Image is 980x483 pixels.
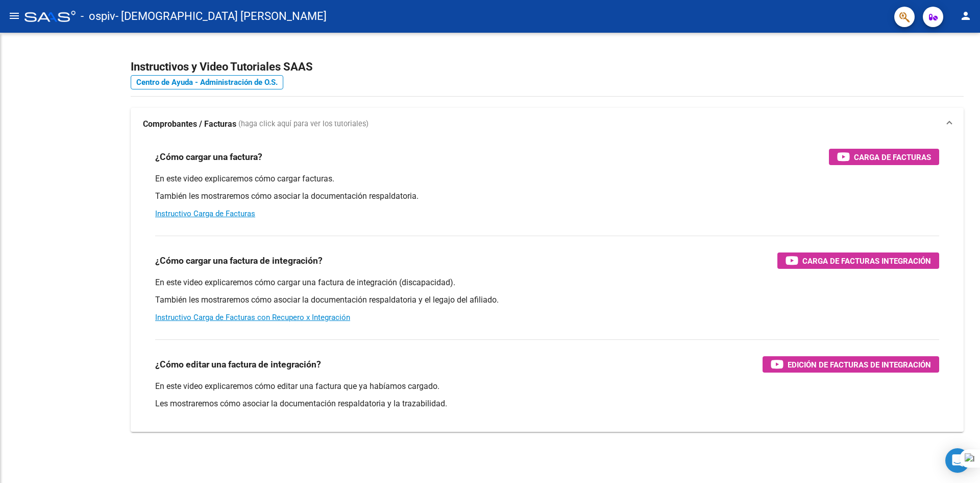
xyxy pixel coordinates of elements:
[155,254,323,268] h3: ¿Cómo cargar una factura de integración?
[788,358,931,371] span: Edición de Facturas de integración
[131,141,964,432] div: Comprobantes / Facturas (haga click aquí para ver los tutoriales)
[155,150,262,164] h3: ¿Cómo cargar una factura?
[155,398,939,409] p: Les mostraremos cómo asociar la documentación respaldatoria y la trazabilidad.
[155,191,939,202] p: También les mostraremos cómo asociar la documentación respaldatoria.
[155,381,939,392] p: En este video explicaremos cómo editar una factura que ya habíamos cargado.
[131,57,964,77] h2: Instructivos y Video Tutoriales SAAS
[829,149,939,165] button: Carga de Facturas
[155,313,350,322] a: Instructivo Carga de Facturas con Recupero x Integración
[155,209,255,218] a: Instructivo Carga de Facturas
[945,448,970,473] div: Open Intercom Messenger
[238,119,369,130] span: (haga click aquí para ver los tutoriales)
[155,294,939,306] p: También les mostraremos cómo asociar la documentación respaldatoria y el legajo del afiliado.
[763,356,939,373] button: Edición de Facturas de integración
[143,119,236,130] strong: Comprobantes / Facturas
[115,5,327,28] span: - [DEMOGRAPHIC_DATA] [PERSON_NAME]
[131,108,964,141] mat-expansion-panel-header: Comprobantes / Facturas (haga click aquí para ver los tutoriales)
[81,5,115,28] span: - ospiv
[777,252,939,269] button: Carga de Facturas Integración
[155,277,939,288] p: En este video explicaremos cómo cargar una factura de integración (discapacidad).
[802,255,931,267] span: Carga de Facturas Integración
[155,357,321,372] h3: ¿Cómo editar una factura de integración?
[155,173,939,185] p: En este video explicaremos cómo cargar facturas.
[8,10,20,22] mat-icon: menu
[854,151,931,164] span: Carga de Facturas
[960,10,972,22] mat-icon: person
[131,75,283,89] a: Centro de Ayuda - Administración de O.S.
